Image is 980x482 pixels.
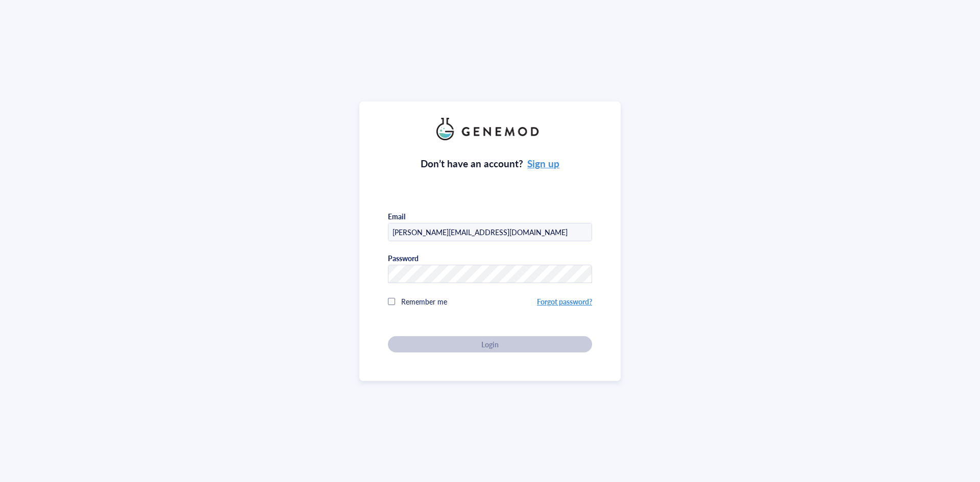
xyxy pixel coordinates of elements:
[401,296,447,307] span: Remember me
[388,253,419,263] div: Password
[527,157,559,170] a: Sign up
[537,296,592,307] a: Forgot password?
[421,157,560,171] div: Don’t have an account?
[436,118,544,140] img: genemod_logo_light-BcqUzbGq.png
[388,212,405,221] div: Email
